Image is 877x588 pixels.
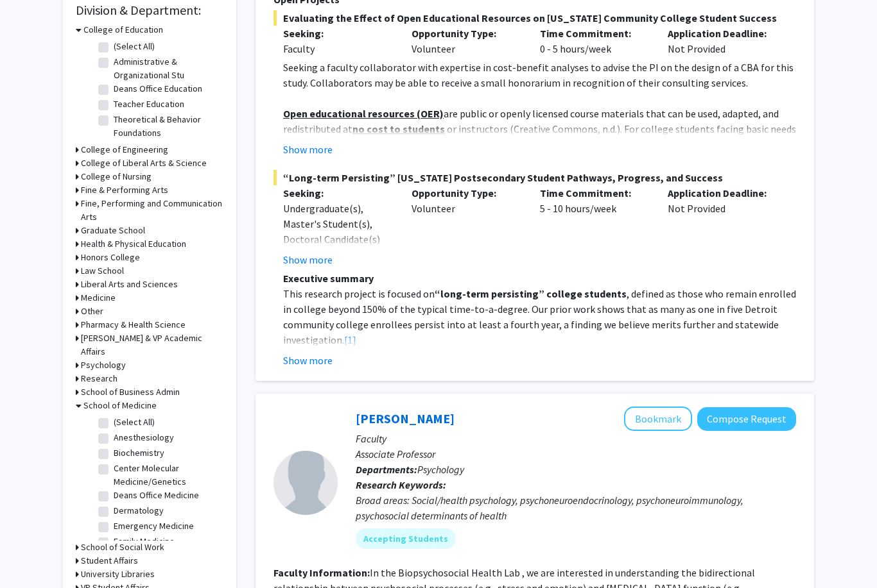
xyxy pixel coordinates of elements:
[10,530,55,578] iframe: Chat
[668,26,777,41] p: Application Deadline:
[83,23,163,37] h3: College of Education
[114,113,220,140] label: Theoretical & Behavior Foundations
[417,463,464,476] span: Psychology
[114,416,155,429] label: (Select All)
[697,407,796,431] button: Compose Request to Samuele Zilioli
[283,353,333,368] button: Show more
[658,185,786,267] div: Not Provided
[114,97,184,111] label: Teacher Education
[283,26,392,41] p: Seeking:
[114,40,155,53] label: (Select All)
[344,333,356,346] a: [1]
[114,431,174,444] label: Anesthesiology
[81,264,124,278] h3: Law School
[668,185,777,201] p: Application Deadline:
[624,407,692,431] button: Add Samuele Zilioli to Bookmarks
[81,372,117,385] h3: Research
[356,431,796,446] p: Faculty
[412,185,521,201] p: Opportunity Type:
[283,201,392,278] div: Undergraduate(s), Master's Student(s), Doctoral Candidate(s) (PhD, MD, DMD, PharmD, etc.)
[114,446,164,460] label: Biochemistry
[81,554,138,567] h3: Student Affairs
[81,143,168,156] h3: College of Engineering
[356,492,796,523] div: Broad areas: Social/health psychology, psychoneuroendocrinology, psychoneuroimmunology, psychosoc...
[81,237,186,251] h3: Health & Physical Education
[352,122,445,135] u: no cost to students
[274,170,796,185] span: “Long-term Persisting” [US_STATE] Postsecondary Student Pathways, Progress, and Success
[540,26,649,41] p: Time Commitment:
[402,26,530,56] div: Volunteer
[81,170,152,183] h3: College of Nursing
[356,478,446,491] b: Research Keywords:
[81,567,155,581] h3: University Libraries
[114,82,202,96] label: Deans Office Education
[658,26,786,56] div: Not Provided
[283,272,374,285] strong: Executive summary
[283,60,796,90] p: Seeking a faculty collaborator with expertise in cost-benefit analyses to advise the PI on the de...
[402,185,530,267] div: Volunteer
[435,287,627,300] strong: “long-term persisting” college students
[540,185,649,201] p: Time Commitment:
[81,541,164,554] h3: School of Social Work
[356,528,456,549] mat-chip: Accepting Students
[114,489,199,502] label: Deans Office Medicine
[530,185,659,267] div: 5 - 10 hours/week
[114,535,175,548] label: Family Medicine
[114,55,220,82] label: Administrative & Organizational Stu
[283,252,333,267] button: Show more
[76,3,223,18] h2: Division & Department:
[283,142,333,157] button: Show more
[114,504,164,517] label: Dermatology
[283,185,392,201] p: Seeking:
[114,519,194,533] label: Emergency Medicine
[81,332,223,358] h3: [PERSON_NAME] & VP Academic Affairs
[283,41,392,56] div: Faculty
[81,251,140,264] h3: Honors College
[81,156,207,170] h3: College of Liberal Arts & Science
[274,10,796,26] span: Evaluating the Effect of Open Educational Resources on [US_STATE] Community College Student Success
[412,26,521,41] p: Opportunity Type:
[81,291,116,305] h3: Medicine
[81,224,145,237] h3: Graduate School
[283,286,796,348] p: This research project is focused on , defined as those who remain enrolled in college beyond 150%...
[274,566,370,579] b: Faculty Information:
[81,385,180,399] h3: School of Business Admin
[356,463,417,476] b: Departments:
[356,410,455,426] a: [PERSON_NAME]
[81,278,178,291] h3: Liberal Arts and Sciences
[83,399,157,412] h3: School of Medicine
[81,305,103,318] h3: Other
[81,183,168,197] h3: Fine & Performing Arts
[283,106,796,414] p: are public or openly licensed course materials that can be used, adapted, and redistributed at or...
[530,26,659,56] div: 0 - 5 hours/week
[356,446,796,462] p: Associate Professor
[81,318,186,332] h3: Pharmacy & Health Science
[81,358,126,372] h3: Psychology
[114,462,220,489] label: Center Molecular Medicine/Genetics
[81,197,223,224] h3: Fine, Performing and Communication Arts
[283,107,444,120] u: Open educational resources (OER)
